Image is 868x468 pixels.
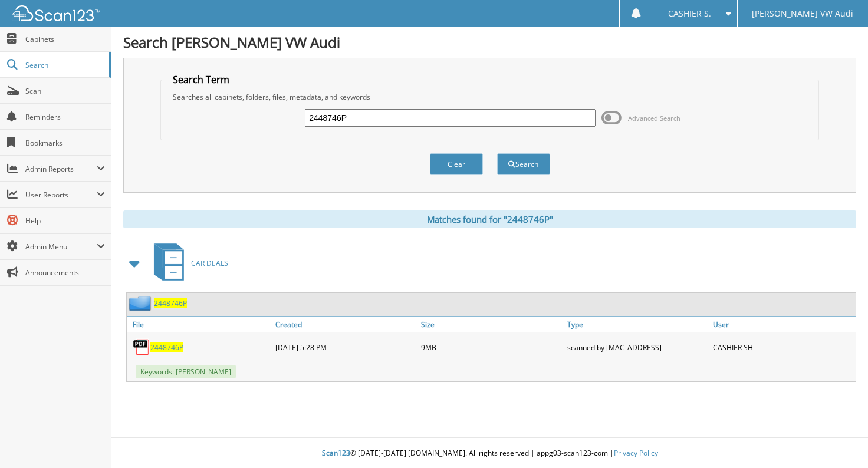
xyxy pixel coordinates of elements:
[25,86,105,96] span: Scan
[25,34,105,44] span: Cabinets
[25,60,103,70] span: Search
[136,365,236,378] span: Keywords: [PERSON_NAME]
[272,335,418,359] div: [DATE] 5:28 PM
[272,317,418,332] a: Created
[167,73,235,86] legend: Search Term
[25,242,97,252] span: Admin Menu
[111,439,868,468] div: © [DATE]-[DATE] [DOMAIN_NAME]. All rights reserved | appg03-scan123-com |
[123,32,856,52] h1: Search [PERSON_NAME] VW Audi
[191,258,228,268] span: CAR DEALS
[25,268,105,278] span: Announcements
[25,164,97,174] span: Admin Reports
[12,5,100,21] img: scan123-logo-white.svg
[150,342,183,352] a: 2448746P
[25,112,105,122] span: Reminders
[752,10,853,17] span: [PERSON_NAME] VW Audi
[167,92,813,102] div: Searches all cabinets, folders, files, metadata, and keywords
[614,448,658,458] a: Privacy Policy
[127,317,272,332] a: File
[129,296,154,311] img: folder2.png
[710,335,856,359] div: CASHIER SH
[133,338,150,356] img: PDF.png
[430,153,483,175] button: Clear
[147,240,228,286] a: CAR DEALS
[322,448,350,458] span: Scan123
[25,190,97,200] span: User Reports
[418,317,564,332] a: Size
[497,153,550,175] button: Search
[809,411,868,468] iframe: Chat Widget
[564,317,710,332] a: Type
[418,335,564,359] div: 9MB
[668,10,711,17] span: CASHIER S.
[25,216,105,226] span: Help
[154,298,187,308] a: 2448746P
[710,317,856,332] a: User
[628,114,680,123] span: Advanced Search
[564,335,710,359] div: scanned by [MAC_ADDRESS]
[25,138,105,148] span: Bookmarks
[123,210,856,228] div: Matches found for "2448746P"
